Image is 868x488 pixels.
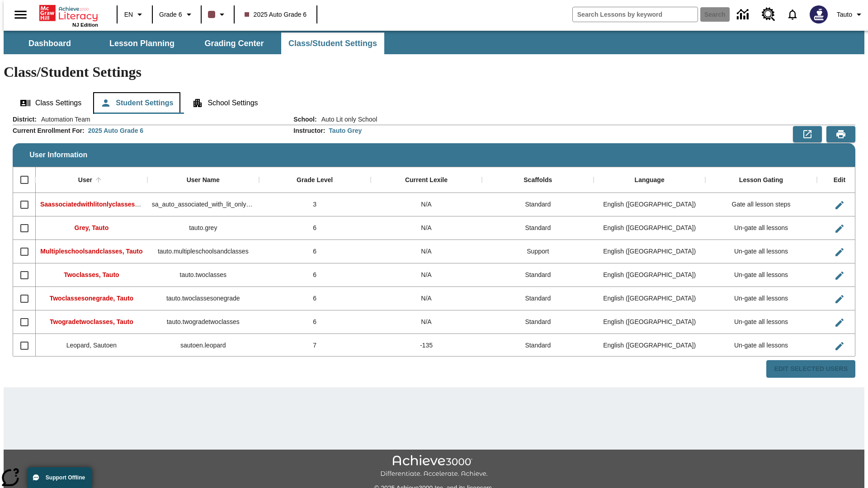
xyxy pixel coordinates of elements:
div: 6 [259,240,371,263]
button: Language: EN, Select a language [120,6,149,23]
div: N/A [371,310,482,334]
h1: Class/Student Settings [4,64,864,80]
div: 3 [259,193,371,216]
div: Tauto Grey [329,126,362,135]
div: Edit [834,176,845,184]
div: sautoen.leopard [147,334,259,357]
span: NJ Edition [72,22,98,28]
div: English (US) [594,310,705,334]
button: Class/Student Settings [281,33,384,54]
div: Home [39,3,98,28]
button: Edit User [830,267,849,285]
div: English (US) [594,263,705,287]
button: Select a new avatar [804,3,833,26]
div: Lesson Gating [739,176,783,184]
img: Achieve3000 Differentiate Accelerate Achieve [380,455,488,478]
h2: Instructor : [293,127,325,135]
button: Edit User [830,290,849,308]
div: Un-gate all lessons [705,263,817,287]
div: tauto.twoclasses [147,263,259,287]
div: tauto.twoclassesonegrade [147,287,259,310]
div: English (US) [594,287,705,310]
span: Grey, Tauto [75,224,109,231]
div: 6 [259,216,371,240]
div: SubNavbar [4,33,385,54]
span: User Information [29,151,87,159]
div: -135 [371,334,482,357]
div: tauto.grey [147,216,259,240]
span: 2025 Auto Grade 6 [245,10,307,19]
span: Support Offline [46,474,85,481]
input: search field [573,7,698,22]
div: Standard [482,193,594,216]
button: Print Preview [826,126,855,142]
div: Standard [482,216,594,240]
div: Language [635,176,665,184]
button: Dashboard [5,33,95,54]
div: Support [482,240,594,263]
div: 7 [259,334,371,357]
div: Scaffolds [524,176,552,184]
div: N/A [371,240,482,263]
button: Edit User [830,243,849,261]
div: Class/Student Settings [13,92,855,114]
div: N/A [371,216,482,240]
div: SubNavbar [4,31,864,54]
span: Twoclasses, Tauto [64,271,119,278]
div: 2025 Auto Grade 6 [88,126,143,135]
div: English (US) [594,216,705,240]
div: 6 [259,310,371,334]
div: English (US) [594,193,705,216]
button: School Settings [185,92,265,114]
button: Edit User [830,220,849,238]
span: Twoclassesonegrade, Tauto [50,295,133,302]
button: Support Offline [27,467,92,488]
div: English (US) [594,240,705,263]
button: Profile/Settings [833,6,868,23]
div: Current Lexile [405,176,448,184]
img: Avatar [810,5,828,23]
button: Edit User [830,337,849,355]
span: Grade 6 [159,10,182,19]
span: Auto Lit only School [317,115,377,124]
h2: District : [13,116,37,123]
h2: School : [293,116,316,123]
div: User Information [13,115,855,378]
button: Student Settings [93,92,180,114]
span: EN [124,10,133,19]
div: User Name [187,176,220,184]
span: Automation Team [37,115,90,124]
button: Grade: Grade 6, Select a grade [156,6,198,23]
button: Class Settings [13,92,89,114]
a: Home [39,4,98,22]
span: Twogradetwoclasses, Tauto [50,318,133,325]
span: Leopard, Sautoen [66,342,117,349]
button: Export to CSV [793,126,822,142]
button: Edit User [830,196,849,214]
div: tauto.multipleschoolsandclasses [147,240,259,263]
div: Un-gate all lessons [705,240,817,263]
button: Class color is dark brown. Change class color [204,6,231,23]
div: Standard [482,334,594,357]
div: Standard [482,287,594,310]
button: Open side menu [7,1,34,28]
div: Un-gate all lessons [705,334,817,357]
div: tauto.twogradetwoclasses [147,310,259,334]
div: Standard [482,310,594,334]
div: sa_auto_associated_with_lit_only_classes [147,193,259,216]
a: Notifications [781,3,804,26]
div: 6 [259,287,371,310]
div: 6 [259,263,371,287]
button: Edit User [830,314,849,332]
div: Standard [482,263,594,287]
div: N/A [371,263,482,287]
div: English (US) [594,334,705,357]
div: Gate all lesson steps [705,193,817,216]
div: Un-gate all lessons [705,216,817,240]
span: Tauto [837,10,852,19]
button: Grading Center [189,33,279,54]
span: Multipleschoolsandclasses, Tauto [40,248,142,255]
a: Resource Center, Will open in new tab [756,2,781,27]
div: Grade Level [297,176,333,184]
div: User [78,176,92,184]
